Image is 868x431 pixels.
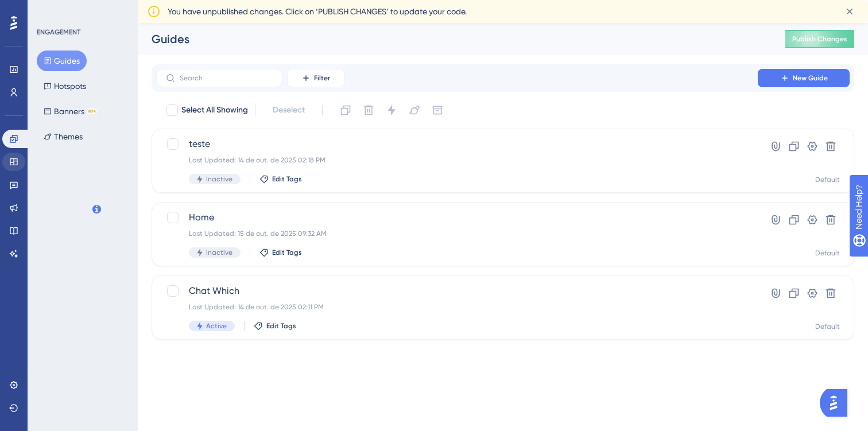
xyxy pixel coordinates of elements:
div: Guides [152,31,757,47]
span: Need Help? [27,3,72,17]
div: Default [815,175,840,184]
span: Select All Showing [181,103,248,117]
div: Last Updated: 15 de out. de 2025 09:32 AM [189,229,725,238]
span: Inactive [206,248,232,257]
span: You have unpublished changes. Click on ‘PUBLISH CHANGES’ to update your code. [168,5,467,18]
span: Chat Which [189,284,725,298]
div: ENGAGEMENT [37,28,80,37]
button: Deselect [262,100,315,121]
span: Home [189,211,725,224]
span: Active [206,321,227,331]
span: Deselect [273,103,305,117]
button: Publish Changes [785,30,854,48]
div: Last Updated: 14 de out. de 2025 02:11 PM [189,302,725,312]
span: Publish Changes [792,34,847,44]
button: BannersBETA [37,101,104,122]
span: Edit Tags [272,248,302,257]
button: Themes [37,126,90,147]
iframe: UserGuiding AI Assistant Launcher [820,386,854,420]
span: New Guide [793,73,828,83]
button: Filter [287,69,344,87]
div: Last Updated: 14 de out. de 2025 02:18 PM [189,156,725,165]
button: Edit Tags [259,248,302,257]
button: Edit Tags [259,174,302,184]
div: Default [815,248,840,258]
div: Default [815,322,840,331]
button: Guides [37,51,87,71]
span: Edit Tags [266,321,296,331]
div: BETA [87,108,97,114]
span: Edit Tags [272,174,302,184]
span: Inactive [206,174,232,184]
span: Filter [314,73,330,83]
input: Search [180,74,273,82]
button: New Guide [758,69,850,87]
button: Hotspots [37,76,93,96]
span: teste [189,137,725,151]
button: Edit Tags [254,321,296,331]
